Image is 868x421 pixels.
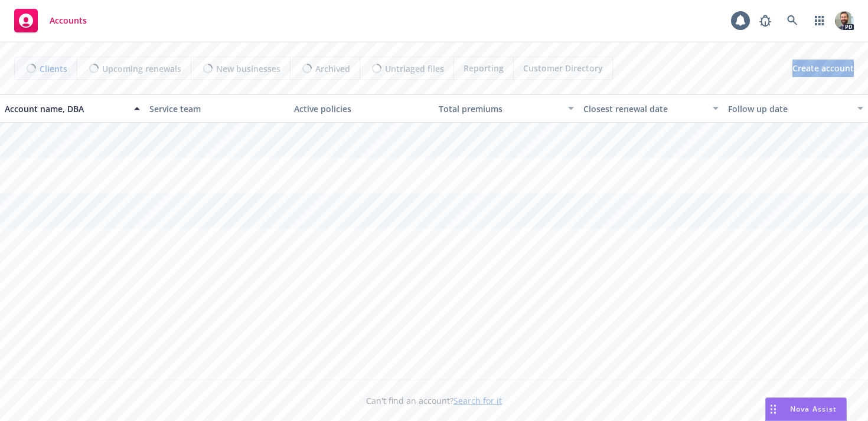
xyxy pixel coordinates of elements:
a: Search [781,9,804,32]
div: Active policies [294,103,429,115]
span: Clients [40,63,67,75]
span: Upcoming renewals [102,63,181,75]
button: Closest renewal date [579,94,723,123]
div: Drag to move [766,398,781,420]
a: Report a Bug [753,9,777,32]
span: Accounts [50,16,87,25]
a: Search for it [453,395,502,406]
div: Follow up date [728,103,850,115]
button: Service team [145,94,289,123]
div: Account name, DBA [5,103,127,115]
a: Create account [792,60,854,77]
span: Can't find an account? [366,394,502,407]
span: Untriaged files [385,63,444,75]
div: Service team [149,103,285,115]
a: Switch app [808,9,831,32]
div: Closest renewal date [583,103,706,115]
img: photo [835,11,854,30]
span: New businesses [216,63,280,75]
div: Total premiums [439,103,561,115]
span: Create account [792,57,854,80]
button: Active policies [289,94,434,123]
button: Nova Assist [765,397,847,421]
span: Nova Assist [790,404,837,414]
button: Total premiums [434,94,579,123]
span: Reporting [464,62,504,74]
span: Customer Directory [523,62,603,74]
span: Archived [315,63,350,75]
a: Accounts [9,4,92,37]
button: Follow up date [723,94,868,123]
